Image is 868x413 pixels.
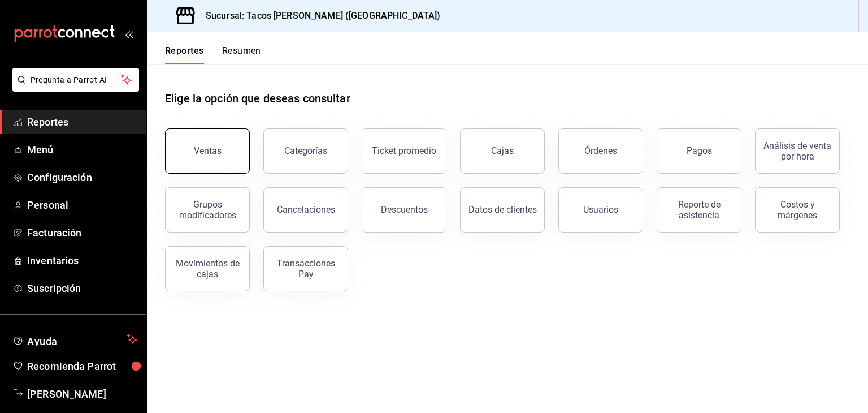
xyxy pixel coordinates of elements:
span: Pregunta a Parrot AI [31,74,121,86]
span: [PERSON_NAME] [27,386,137,402]
div: Ticket promedio [372,145,436,156]
span: Personal [27,197,137,213]
div: Categorías [284,145,327,156]
button: Datos de clientes [460,187,545,233]
button: Descuentos [362,187,446,233]
div: Transacciones Pay [271,258,341,279]
button: Categorías [263,128,348,174]
button: Pagos [657,128,741,174]
span: Suscripción [27,281,137,296]
div: Movimientos de cajas [172,258,242,279]
div: Cajas [491,145,514,156]
div: Reporte de asistencia [664,199,734,221]
div: Órdenes [584,145,617,156]
button: Costos y márgenes [755,187,840,233]
div: Datos de clientes [468,204,537,215]
button: Ventas [165,128,250,174]
span: Inventarios [27,253,137,268]
h1: Elige la opción que deseas consultar [165,90,350,107]
span: Menú [27,142,137,157]
button: Reportes [165,45,204,64]
button: Ticket promedio [362,128,446,174]
button: Usuarios [558,187,643,233]
button: Reporte de asistencia [657,187,741,233]
span: Facturación [27,225,137,240]
div: Pagos [687,145,712,156]
button: Cajas [460,128,545,174]
button: Resumen [222,45,261,64]
button: Cancelaciones [263,187,348,233]
div: Cancelaciones [277,204,335,215]
span: Ayuda [27,333,123,346]
button: Análisis de venta por hora [755,128,840,174]
a: Pregunta a Parrot AI [8,82,139,94]
div: Grupos modificadores [172,199,242,221]
div: Análisis de venta por hora [762,140,832,162]
div: Costos y márgenes [762,199,832,221]
button: Movimientos de cajas [165,246,250,291]
button: Transacciones Pay [263,246,348,291]
button: Grupos modificadores [165,187,250,233]
div: Ventas [194,145,222,156]
button: open_drawer_menu [124,29,133,38]
span: Reportes [27,114,137,130]
button: Pregunta a Parrot AI [12,68,139,92]
button: Órdenes [558,128,643,174]
span: Recomienda Parrot [27,359,137,374]
div: Usuarios [583,204,618,215]
div: Descuentos [381,204,428,215]
h3: Sucursal: Tacos [PERSON_NAME] ([GEOGRAPHIC_DATA]) [197,9,440,23]
span: Configuración [27,170,137,185]
div: navigation tabs [165,45,261,64]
